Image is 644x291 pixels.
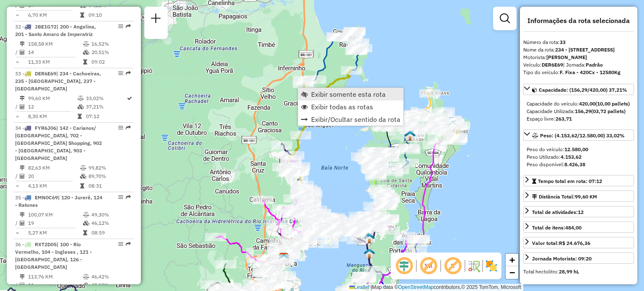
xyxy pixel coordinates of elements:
[394,256,414,276] span: Ocultar deslocamento
[542,62,563,68] strong: DER6E69
[311,91,386,98] span: Exibir somente esta rota
[91,58,131,66] td: 09:02
[523,206,634,217] a: Total de atividades:12
[527,115,631,123] div: Espaço livre:
[28,273,83,281] td: 113,76 KM
[509,267,515,278] span: −
[20,221,25,226] i: Total de Atividades
[126,24,131,29] em: Rota exportada
[364,248,375,259] img: FAD - Pirajubae
[118,125,123,130] em: Opções
[586,62,603,68] strong: Padrão
[527,161,631,168] div: Peso disponível:
[15,103,19,111] td: /
[20,104,25,109] i: Total de Atividades
[20,283,25,288] i: Total de Atividades
[148,10,164,29] a: Nova sessão e pesquisa
[15,194,102,208] span: 35 -
[15,229,19,237] td: =
[575,108,591,114] strong: 156,29
[20,174,25,179] i: Total de Atividades
[523,61,634,69] div: Veículo:
[278,252,289,263] img: CDD Florianópolis
[561,154,582,160] strong: 4.153,62
[86,112,126,121] td: 07:12
[371,284,372,290] span: |
[83,283,89,288] i: % de utilização da cubagem
[523,268,634,276] div: Total hectolitro:
[15,241,92,270] span: | 100 - Rio Vermelho, 104 - Ingleses , 121 - [GEOGRAPHIC_DATA], 126 - [GEOGRAPHIC_DATA]
[527,100,631,108] div: Capacidade do veículo:
[88,172,130,180] td: 89,70%
[83,50,89,55] i: % de utilização da cubagem
[523,237,634,248] a: Valor total:R$ 24.676,36
[20,41,25,46] i: Distância Total
[560,69,621,75] strong: F. Fixa - 420Cx - 12580Kg
[28,112,77,121] td: 8,30 KM
[15,172,19,180] td: /
[278,253,289,264] img: 712 UDC Full Palhoça
[311,103,373,110] span: Exibir todas as rotas
[91,211,131,219] td: 49,30%
[20,50,25,55] i: Total de Atividades
[15,182,19,190] td: =
[28,172,80,180] td: 20
[523,142,634,172] div: Peso: (4.153,62/12.580,00) 33,02%
[556,116,572,122] strong: 263,71
[540,132,625,139] span: Peso: (4.153,62/12.580,00) 33,02%
[126,195,131,200] em: Rota exportada
[523,97,634,126] div: Capacidade: (156,29/420,00) 37,21%
[28,229,83,237] td: 5,27 KM
[83,230,87,235] i: Tempo total em rota
[564,161,585,167] strong: 8.426,38
[311,116,400,123] span: Exibir/Ocultar sentido da rota
[83,274,89,279] i: % de utilização do peso
[35,125,56,131] span: FYR6J06
[15,70,101,92] span: 33 -
[118,242,123,247] em: Opções
[80,13,84,18] i: Tempo total em rota
[496,10,513,27] a: Exibir filtros
[35,70,56,77] span: DER6E69
[298,113,403,126] li: Exibir/Ocultar sentido da rota
[83,221,89,226] i: % de utilização da cubagem
[443,256,463,276] span: Exibir rótulo
[532,224,582,232] div: Total de itens:
[523,175,634,186] a: Tempo total em rota: 07:12
[28,219,83,227] td: 19
[523,129,634,141] a: Peso: (4.153,62/12.580,00) 33,02%
[86,94,126,103] td: 33,02%
[347,284,523,291] div: Map data © contributors,© 2025 TomTom, Microsoft
[91,219,131,227] td: 46,12%
[35,241,57,247] span: RXT2D05
[564,146,588,152] strong: 12.580,00
[80,183,84,188] i: Tempo total em rota
[506,266,518,279] a: Zoom out
[298,100,403,113] li: Exibir todas as rotas
[523,39,634,46] div: Número da rota:
[15,194,102,208] span: | 120 - Jurerê, 124 - Ratones
[15,241,92,270] span: 36 -
[28,103,77,111] td: 12
[467,259,480,273] img: Fluxo de ruas
[28,182,80,190] td: 4,13 KM
[15,23,96,37] span: 32 -
[118,24,123,29] em: Opções
[532,239,590,247] div: Valor total:
[28,281,83,289] td: 11
[78,104,84,109] i: % de utilização da cubagem
[559,240,590,246] strong: R$ 24.676,36
[118,195,123,200] em: Opções
[523,283,634,291] h4: Atividades
[20,212,25,217] i: Distância Total
[349,284,369,290] a: Leaflet
[86,103,126,111] td: 37,21%
[15,112,19,121] td: =
[532,209,584,215] span: Total de atividades:
[532,193,597,201] div: Distância Total:
[28,48,83,57] td: 14
[555,46,615,53] strong: 234 - [STREET_ADDRESS]
[523,252,634,264] a: Jornada Motorista: 09:20
[126,242,131,247] em: Rota exportada
[20,165,25,170] i: Distância Total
